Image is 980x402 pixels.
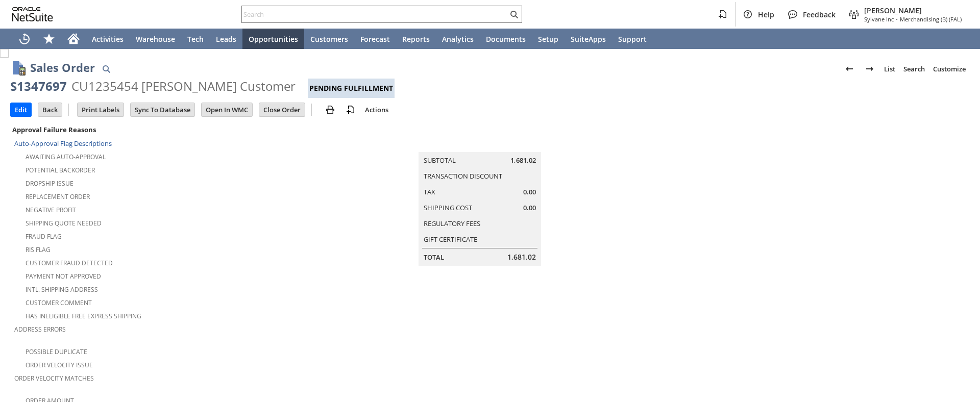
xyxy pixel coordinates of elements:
[843,63,855,75] img: Previous
[10,78,67,94] div: S1347697
[12,29,37,49] a: Recent Records
[181,29,210,49] a: Tech
[929,61,970,77] a: Customize
[803,10,836,19] span: Feedback
[210,29,242,49] a: Leads
[486,34,526,44] span: Documents
[424,156,456,165] a: Subtotal
[38,103,62,116] input: Back
[424,203,472,212] a: Shipping Cost
[442,34,474,44] span: Analytics
[612,29,653,49] a: Support
[396,29,436,49] a: Reports
[360,34,390,44] span: Forecast
[37,29,61,49] div: Shortcuts
[131,103,194,116] input: Sync To Database
[242,8,508,20] input: Search
[26,285,98,294] a: Intl. Shipping Address
[61,29,86,49] a: Home
[419,136,541,152] caption: Summary
[43,33,55,45] svg: Shortcuts
[26,206,76,214] a: Negative Profit
[26,312,141,320] a: Has Ineligible Free Express Shipping
[100,63,112,75] img: Quick Find
[78,103,124,116] input: Print Labels
[900,15,962,23] span: Merchandising (B) (FAL)
[92,34,124,44] span: Activities
[310,34,348,44] span: Customers
[864,6,962,15] span: [PERSON_NAME]
[26,179,73,188] a: Dropship Issue
[424,235,477,244] a: Gift Certificate
[508,8,520,20] svg: Search
[523,187,536,197] span: 0.00
[71,78,296,94] div: CU1235454 [PERSON_NAME] Customer
[11,103,31,116] input: Edit
[242,29,304,49] a: Opportunities
[30,59,95,76] h1: Sales Order
[324,104,336,116] img: print.svg
[361,105,393,114] a: Actions
[532,29,565,49] a: Setup
[26,298,92,307] a: Customer Comment
[14,139,112,148] a: Auto-Approval Flag Descriptions
[424,253,444,262] a: Total
[304,29,354,49] a: Customers
[424,171,502,181] a: Transaction Discount
[130,29,181,49] a: Warehouse
[436,29,480,49] a: Analytics
[26,153,106,161] a: Awaiting Auto-Approval
[345,104,357,116] img: add-record.svg
[618,34,647,44] span: Support
[538,34,558,44] span: Setup
[26,232,62,241] a: Fraud Flag
[14,325,66,334] a: Address Errors
[187,34,204,44] span: Tech
[507,252,536,262] span: 1,681.02
[26,192,90,201] a: Replacement Order
[26,259,113,267] a: Customer Fraud Detected
[136,34,175,44] span: Warehouse
[758,10,774,19] span: Help
[26,245,51,254] a: RIS flag
[249,34,298,44] span: Opportunities
[899,61,929,77] a: Search
[259,103,305,116] input: Close Order
[26,272,101,281] a: Payment not approved
[86,29,130,49] a: Activities
[565,29,612,49] a: SuiteApps
[26,166,95,174] a: Potential Backorder
[18,33,31,45] svg: Recent Records
[26,361,93,369] a: Order Velocity Issue
[424,187,435,196] a: Tax
[510,156,536,165] span: 1,681.02
[896,15,898,23] span: -
[10,123,326,136] div: Approval Failure Reasons
[308,79,395,98] div: Pending Fulfillment
[26,347,87,356] a: Possible Duplicate
[14,374,94,383] a: Order Velocity Matches
[480,29,532,49] a: Documents
[67,33,80,45] svg: Home
[26,219,102,228] a: Shipping Quote Needed
[216,34,236,44] span: Leads
[354,29,396,49] a: Forecast
[523,203,536,213] span: 0.00
[402,34,430,44] span: Reports
[424,219,480,228] a: Regulatory Fees
[880,61,899,77] a: List
[864,15,894,23] span: Sylvane Inc
[571,34,606,44] span: SuiteApps
[202,103,252,116] input: Open In WMC
[12,7,53,21] svg: logo
[864,63,876,75] img: Next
